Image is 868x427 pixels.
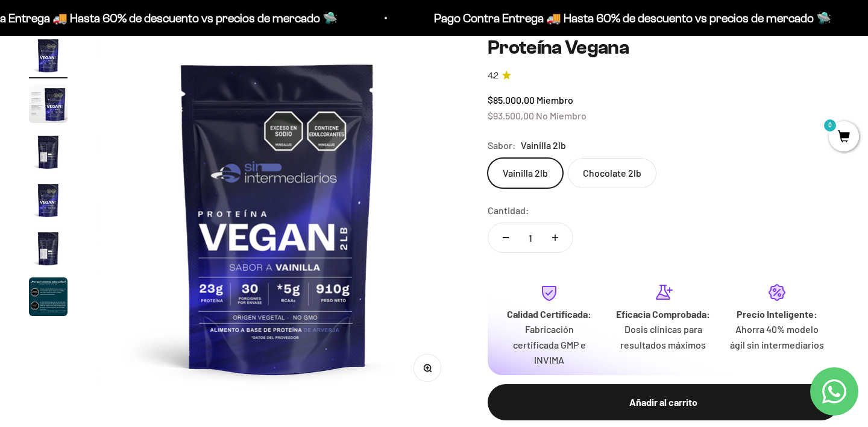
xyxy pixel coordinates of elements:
button: Añadir al carrito [488,384,839,420]
button: Ir al artículo 3 [29,133,68,175]
span: Vainilla 2lb [521,138,566,153]
img: Proteína Vegana [29,133,68,171]
button: Reducir cantidad [488,223,523,252]
label: Cantidad: [488,203,529,218]
button: Ir al artículo 5 [29,229,68,271]
a: 4.24.2 de 5.0 estrellas [488,69,839,83]
span: Miembro [536,94,573,106]
strong: Eficacia Comprobada: [616,308,710,320]
img: Proteína Vegana [29,84,68,123]
mark: 0 [823,118,837,133]
img: Proteína Vegana [29,181,68,220]
a: 0 [829,131,859,144]
span: 4.2 [488,69,498,83]
button: Aumentar cantidad [538,223,573,252]
p: Ahorra 40% modelo ágil sin intermediarios [730,321,825,352]
legend: Sabor: [488,138,516,153]
p: Dosis clínicas para resultados máximos [616,321,711,352]
button: Ir al artículo 1 [29,36,68,78]
div: Añadir al carrito [512,394,815,410]
strong: Calidad Certificada: [507,308,591,320]
img: Proteína Vegana [29,36,68,75]
img: Proteína Vegana [96,36,459,399]
span: $85.000,00 [488,94,535,106]
span: $93.500,00 [488,110,534,121]
p: Pago Contra Entrega 🚚 Hasta 60% de descuento vs precios de mercado 🛸 [75,8,473,28]
button: Ir al artículo 6 [29,277,68,320]
button: Ir al artículo 2 [29,84,68,127]
h1: Proteína Vegana [488,36,839,59]
p: Fabricación certificada GMP e INVIMA [502,321,597,368]
span: No Miembro [536,110,587,121]
button: Ir al artículo 4 [29,181,68,223]
strong: Precio Inteligente: [737,308,817,320]
img: Proteína Vegana [29,277,68,316]
img: Proteína Vegana [29,229,68,268]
